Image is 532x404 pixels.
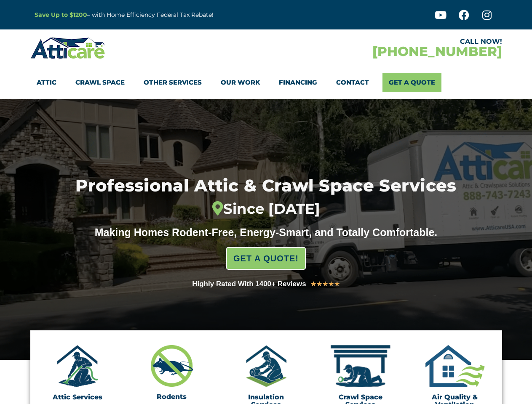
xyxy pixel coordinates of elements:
[37,200,496,218] div: Since [DATE]
[75,73,125,92] a: Crawl Space
[53,393,102,401] a: Attic Services
[79,226,454,239] div: Making Homes Rodent-Free, Energy-Smart, and Totally Comfortable.
[279,73,317,92] a: Financing
[226,247,306,270] a: GET A QUOTE!
[336,73,369,92] a: Contact
[157,393,187,401] a: Rodents
[192,278,306,290] div: Highly Rated With 1400+ Reviews
[35,11,87,19] a: Save Up to $1200
[266,38,502,45] div: CALL NOW!
[144,73,202,92] a: Other Services
[334,279,340,290] i: ★
[233,250,299,267] span: GET A QUOTE!
[37,73,496,92] nav: Menu
[221,73,260,92] a: Our Work
[35,10,307,20] p: – with Home Efficiency Federal Tax Rebate!
[37,177,496,218] h1: Professional Attic & Crawl Space Services
[316,279,322,290] i: ★
[310,279,316,290] i: ★
[37,73,56,92] a: Attic
[322,279,328,290] i: ★
[310,279,340,290] div: 5/5
[382,73,441,92] a: Get A Quote
[328,279,334,290] i: ★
